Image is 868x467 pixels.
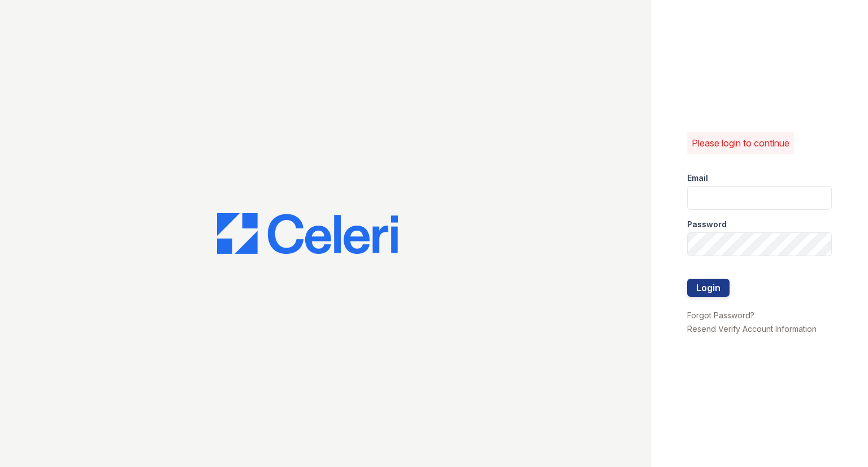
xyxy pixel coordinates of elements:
label: Email [687,172,708,184]
button: Login [687,279,730,297]
a: Forgot Password? [687,310,754,320]
label: Password [687,219,727,230]
p: Please login to continue [692,136,789,150]
a: Resend Verify Account Information [687,324,817,334]
img: CE_Logo_Blue-a8612792a0a2168367f1c8372b55b34899dd931a85d93a1a3d3e32e68fde9ad4.png [217,213,398,254]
